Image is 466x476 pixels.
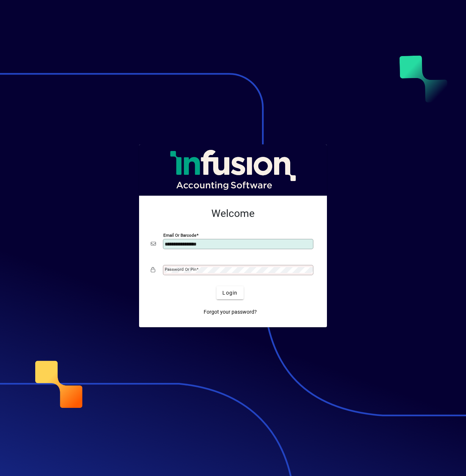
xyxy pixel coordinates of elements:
a: Forgot your password? [201,305,260,318]
span: Forgot your password? [204,308,257,316]
mat-label: Password or Pin [165,267,196,272]
mat-label: Email or Barcode [163,233,196,238]
h2: Welcome [151,207,315,220]
button: Login [216,286,243,299]
span: Login [222,289,237,297]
